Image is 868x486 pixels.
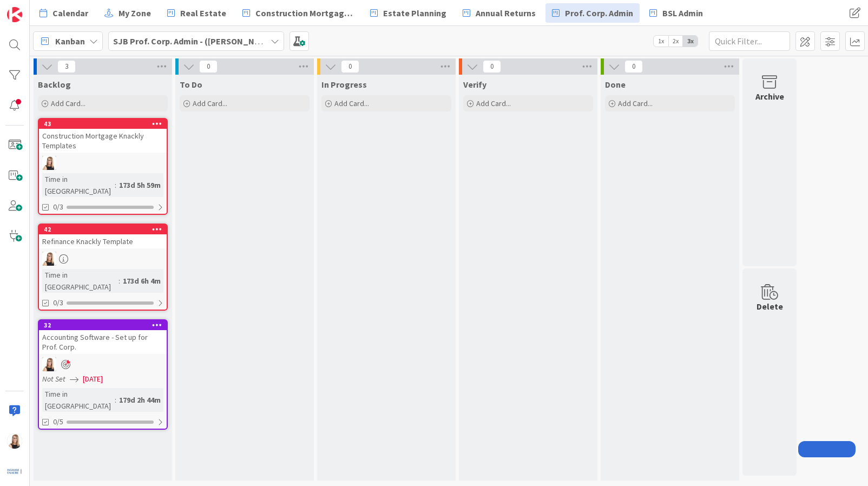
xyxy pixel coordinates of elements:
[42,374,65,384] i: Not Set
[113,36,360,47] b: SJB Prof. Corp. Admin - ([PERSON_NAME] and [PERSON_NAME])
[39,252,167,266] div: DB
[39,234,167,248] div: Refinance Knackly Template
[668,36,683,47] span: 2x
[83,373,103,385] span: [DATE]
[662,6,703,19] span: BSL Admin
[618,98,653,108] span: Add Card...
[7,7,22,22] img: Visit kanbanzone.com
[161,3,233,23] a: Real Estate
[38,224,168,311] a: 42Refinance Knackly TemplateDBTime in [GEOGRAPHIC_DATA]:173d 6h 4m0/3
[42,269,119,293] div: Time in [GEOGRAPHIC_DATA]
[52,6,88,19] span: Calendar
[116,179,163,191] div: 173d 5h 59m
[115,179,116,191] span: :
[42,156,56,170] img: DB
[236,3,360,23] a: Construction Mortgages - Draws
[383,6,446,19] span: Estate Planning
[39,119,167,153] div: 43Construction Mortgage Knackly Templates
[116,394,163,406] div: 179d 2h 44m
[44,120,167,128] div: 43
[39,225,167,234] div: 42
[463,79,486,90] span: Verify
[757,300,783,313] div: Delete
[683,36,698,47] span: 3x
[42,252,56,266] img: DB
[55,35,85,48] span: Kanban
[7,434,22,449] img: DB
[53,297,63,308] span: 0/3
[193,98,227,108] span: Add Card...
[39,320,167,354] div: 32Accounting Software - Set up for Prof. Corp.
[180,6,226,19] span: Real Estate
[53,416,63,428] span: 0/5
[38,118,168,215] a: 43Construction Mortgage Knackly TemplatesDBTime in [GEOGRAPHIC_DATA]:173d 5h 59m0/3
[57,60,76,73] span: 3
[51,98,86,108] span: Add Card...
[119,6,151,19] span: My Zone
[565,6,633,19] span: Prof. Corp. Admin
[39,225,167,248] div: 42Refinance Knackly Template
[624,60,643,73] span: 0
[321,79,367,90] span: In Progress
[42,357,56,371] img: DB
[483,60,501,73] span: 0
[476,6,536,19] span: Annual Returns
[180,79,202,90] span: To Do
[755,90,784,103] div: Archive
[38,79,71,90] span: Backlog
[39,330,167,354] div: Accounting Software - Set up for Prof. Corp.
[545,3,640,23] a: Prof. Corp. Admin
[605,79,626,90] span: Done
[39,129,167,153] div: Construction Mortgage Knackly Templates
[44,226,167,233] div: 42
[341,60,359,73] span: 0
[115,394,116,406] span: :
[456,3,542,23] a: Annual Returns
[39,320,167,330] div: 32
[33,3,95,23] a: Calendar
[39,156,167,170] div: DB
[38,319,168,430] a: 32Accounting Software - Set up for Prof. Corp.DBNot Set[DATE]Time in [GEOGRAPHIC_DATA]:179d 2h 44...
[98,3,157,23] a: My Zone
[364,3,453,23] a: Estate Planning
[39,357,167,371] div: DB
[709,31,790,51] input: Quick Filter...
[199,60,218,73] span: 0
[120,275,163,287] div: 173d 6h 4m
[654,36,668,47] span: 1x
[7,464,22,479] img: avatar
[42,388,115,412] div: Time in [GEOGRAPHIC_DATA]
[476,98,511,108] span: Add Card...
[643,3,709,23] a: BSL Admin
[119,275,120,287] span: :
[255,6,354,19] span: Construction Mortgages - Draws
[53,201,63,213] span: 0/3
[44,321,167,329] div: 32
[42,173,115,197] div: Time in [GEOGRAPHIC_DATA]
[334,98,369,108] span: Add Card...
[39,119,167,129] div: 43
